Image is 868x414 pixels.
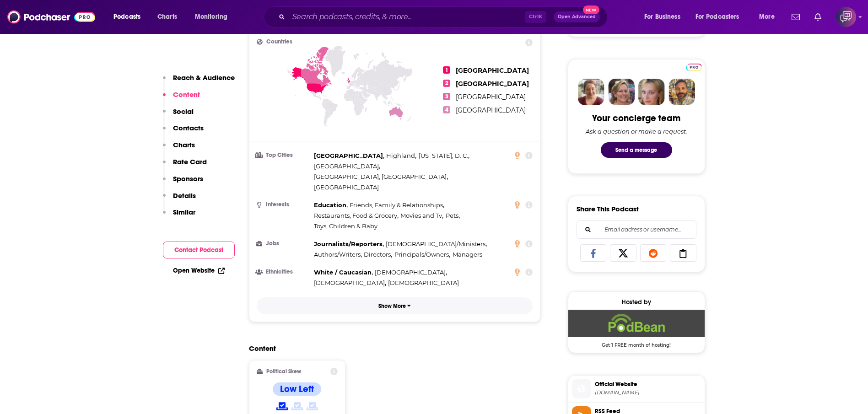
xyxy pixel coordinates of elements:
[386,240,485,247] span: [DEMOGRAPHIC_DATA]/Ministers
[314,183,379,191] span: [GEOGRAPHIC_DATA]
[314,173,447,180] span: [GEOGRAPHIC_DATA], [GEOGRAPHIC_DATA]
[640,244,667,262] a: Share on Reddit
[314,210,399,221] span: ,
[163,191,196,208] button: Details
[400,210,443,221] span: ,
[350,201,443,209] span: Friends, Family & Relationships
[375,269,446,276] span: [DEMOGRAPHIC_DATA]
[195,11,227,23] span: Monitoring
[456,93,526,101] span: [GEOGRAPHIC_DATA]
[669,79,695,105] img: Jon Profile
[314,251,361,258] span: Authors/Writers
[595,389,701,396] span: markellakaplani.podbean.com
[314,269,372,276] span: White / Caucasian
[257,241,310,247] h3: Jobs
[163,140,195,157] button: Charts
[266,368,301,375] h2: Political Skew
[568,310,705,347] a: Podbean Deal: Get 1 FREE month of hosting!
[314,151,384,161] span: ,
[113,11,140,23] span: Podcasts
[568,337,705,348] span: Get 1 FREE month of hosting!
[577,220,696,239] div: Search followers
[314,201,346,209] span: Education
[759,11,775,23] span: More
[584,221,689,238] input: Email address or username...
[400,212,442,219] span: Movies and Tv
[364,249,392,260] span: ,
[419,151,469,161] span: ,
[173,157,207,166] p: Rate Card
[386,151,416,161] span: ,
[811,9,825,25] a: Show notifications dropdown
[670,244,696,262] a: Copy Link
[394,249,450,260] span: ,
[257,202,310,208] h3: Interests
[456,106,526,114] span: [GEOGRAPHIC_DATA]
[595,380,701,388] span: Official Website
[157,11,177,23] span: Charts
[173,90,200,99] p: Content
[249,344,534,353] h2: Content
[163,73,235,90] button: Reach & Audience
[173,73,235,82] p: Reach & Audience
[583,5,599,14] span: New
[443,93,450,100] span: 3
[608,79,635,105] img: Barbara Profile
[314,267,373,278] span: ,
[280,383,314,395] h4: Low Left
[446,210,460,221] span: ,
[314,172,448,182] span: ,
[686,62,702,71] a: Pro website
[686,64,702,71] img: Podchaser Pro
[289,10,525,24] input: Search podcasts, credits, & more...
[836,7,856,27] span: Logged in as corioliscompany
[314,162,379,170] span: [GEOGRAPHIC_DATA]
[558,15,596,19] span: Open Advanced
[601,142,672,158] button: Send a message
[173,140,195,149] p: Charts
[314,212,397,219] span: Restaurants, Food & Grocery
[456,80,529,88] span: [GEOGRAPHIC_DATA]
[388,279,459,286] span: [DEMOGRAPHIC_DATA]
[638,79,665,105] img: Jules Profile
[836,7,856,27] button: Show profile menu
[257,269,310,275] h3: Ethnicities
[580,244,607,262] a: Share on Facebook
[456,66,529,75] span: [GEOGRAPHIC_DATA]
[788,9,803,25] a: Show notifications dropdown
[314,239,384,249] span: ,
[163,107,194,124] button: Social
[554,11,600,22] button: Open AdvancedNew
[568,298,705,306] div: Hosted by
[350,200,444,210] span: ,
[443,106,450,113] span: 4
[266,39,292,45] span: Countries
[453,251,482,258] span: Managers
[7,8,95,26] img: Podchaser - Follow, Share and Rate Podcasts
[695,11,739,23] span: For Podcasters
[753,10,786,24] button: open menu
[151,10,183,24] a: Charts
[314,240,383,247] span: Journalists/Reporters
[257,297,533,314] button: Show More
[525,11,546,23] span: Ctrl K
[446,212,458,219] span: Pets
[386,152,415,159] span: Highland
[375,267,447,278] span: ,
[163,242,235,258] button: Contact Podcast
[568,310,705,337] img: Podbean Deal: Get 1 FREE month of hosting!
[419,152,468,159] span: [US_STATE], D. C.
[314,222,377,230] span: Toys, Children & Baby
[314,278,386,288] span: ,
[690,10,753,24] button: open menu
[173,191,196,200] p: Details
[173,267,225,274] a: Open Website
[577,204,639,213] h3: Share This Podcast
[257,152,310,158] h3: Top Cities
[314,200,348,210] span: ,
[189,10,239,24] button: open menu
[107,10,152,24] button: open menu
[386,239,487,249] span: ,
[578,79,604,105] img: Sydney Profile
